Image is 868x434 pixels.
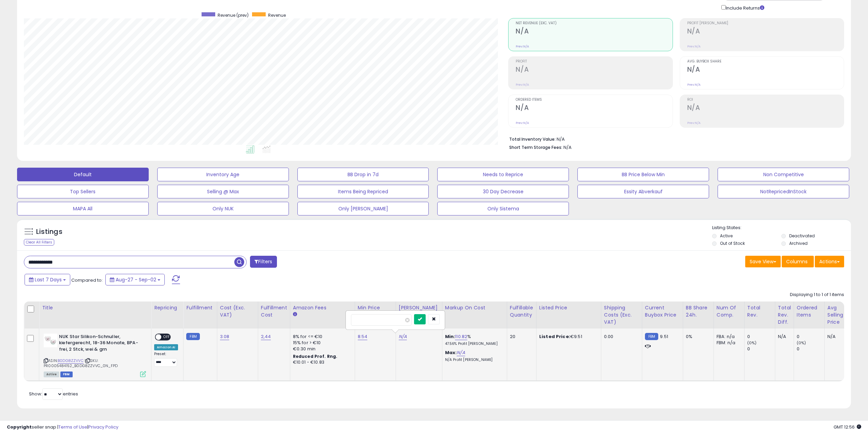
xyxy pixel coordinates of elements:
[539,333,570,340] b: Listed Price:
[17,185,149,198] button: Top Sellers
[455,333,467,340] a: 110.82
[42,304,148,311] div: Title
[293,340,350,346] div: 15% for > €10
[220,333,230,340] a: 3.08
[687,121,701,125] small: Prev: N/A
[789,233,815,239] label: Deactivated
[577,168,709,181] button: BB Price Below Min
[516,60,672,64] span: Profit
[268,12,286,18] span: Revenue
[25,274,70,285] button: Last 7 Days
[154,304,180,311] div: Repricing
[445,358,502,362] p: N/A Profit [PERSON_NAME]
[645,304,680,319] div: Current Buybox Price
[293,311,297,318] small: Amazon Fees.
[604,334,637,340] div: 0.00
[797,304,822,319] div: Ordered Items
[116,276,156,283] span: Aug-27 - Sep-02
[35,276,62,283] span: Last 7 Days
[293,304,352,311] div: Amazon Fees
[716,4,773,12] div: Include Returns
[220,304,255,319] div: Cost (Exc. VAT)
[293,360,350,365] div: €10.01 - €10.83
[687,44,701,48] small: Prev: N/A
[157,185,289,198] button: Selling @ Max
[577,185,709,198] button: Essity Abverkauf
[645,333,658,340] small: FBM
[442,302,507,328] th: The percentage added to the cost of goods (COGS) that forms the calculator for Min & Max prices.
[437,168,569,181] button: Needs to Reprice
[293,346,350,352] div: €0.30 min
[516,83,529,87] small: Prev: N/A
[604,304,639,326] div: Shipping Costs (Exc. VAT)
[539,304,598,311] div: Listed Price
[745,256,781,267] button: Save View
[445,341,502,346] p: 47.56% Profit [PERSON_NAME]
[437,185,569,198] button: 30 Day Decrease
[44,372,59,377] span: All listings currently available for purchase on Amazon
[509,144,562,150] b: Short Term Storage Fees:
[516,98,672,102] span: Ordered Items
[445,304,504,311] div: Markup on Cost
[539,334,596,340] div: €9.51
[157,168,289,181] button: Inventory Age
[29,391,78,397] span: Show: entries
[720,240,745,246] label: Out of Stock
[717,304,741,319] div: Num of Comp.
[154,352,178,367] div: Preset:
[687,22,844,25] span: Profit [PERSON_NAME]
[687,83,701,87] small: Prev: N/A
[297,185,429,198] button: Items Being Repriced
[261,333,271,340] a: 2,44
[834,424,861,430] span: 2025-09-10 12:56 GMT
[44,358,118,368] span: | SKU: PR0005484152_B0DG8ZZVVC_0N_FPD
[815,256,844,267] button: Actions
[399,304,439,311] div: [PERSON_NAME]
[797,340,806,346] small: (0%)
[44,334,146,377] div: ASIN:
[186,304,214,311] div: Fulfillment
[718,168,849,181] button: Non Competitive
[717,334,739,340] div: FBA: n/a
[261,304,287,319] div: Fulfillment Cost
[7,424,118,431] div: seller snap | |
[686,334,708,340] div: 0%
[399,333,407,340] a: N/A
[105,274,165,285] button: Aug-27 - Sep-02
[58,358,84,364] a: B0DG8ZZVVC
[510,334,531,340] div: 20
[720,233,733,239] label: Active
[88,424,118,430] a: Privacy Policy
[154,344,178,350] div: Amazon AI
[797,346,824,352] div: 0
[747,334,775,340] div: 0
[297,168,429,181] button: BB Drop in 7d
[712,225,851,231] p: Listing States:
[827,304,852,326] div: Avg Selling Price
[747,340,757,346] small: (0%)
[687,104,844,113] h2: N/A
[563,144,572,151] span: N/A
[24,239,54,246] div: Clear All Filters
[786,258,808,265] span: Columns
[297,202,429,215] button: Only [PERSON_NAME]
[445,334,502,346] div: %
[36,227,62,237] h5: Listings
[358,333,368,340] a: 8.54
[717,340,739,346] div: FBM: n/a
[509,135,839,143] li: N/A
[7,424,32,430] strong: Copyright
[827,334,850,340] div: N/A
[358,304,393,311] div: Min Price
[789,240,808,246] label: Archived
[660,333,668,340] span: 9.51
[250,256,277,268] button: Filters
[60,372,73,377] span: FBM
[687,98,844,102] span: ROI
[59,334,142,354] b: NUK Star Silikon-Schnuller, kiefergerecht, 18-36 Monate, BPA-frei, 2 Stck, wei & grn
[218,12,249,18] span: Revenue (prev)
[44,334,57,347] img: 317Tag0oq2L._SL40_.jpg
[686,304,711,319] div: BB Share 24h.
[718,185,849,198] button: NotRepricedInStock
[687,66,844,75] h2: N/A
